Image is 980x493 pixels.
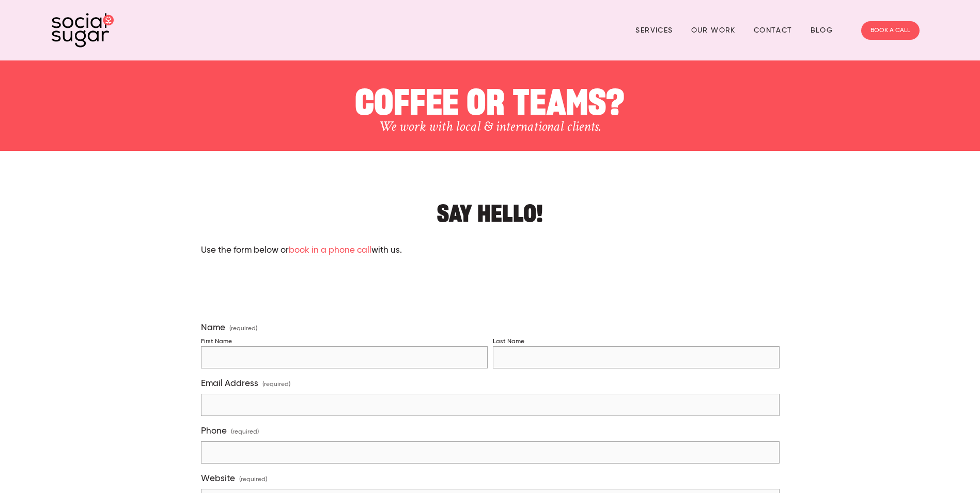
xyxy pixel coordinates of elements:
div: First Name [201,338,232,346]
h2: Say hello! [201,192,780,224]
p: Use the form below or with us. [201,244,780,257]
span: Email Address [201,378,258,389]
span: (required) [229,326,257,332]
a: BOOK A CALL [861,21,920,40]
span: (required) [239,473,267,487]
img: SocialSugar [52,13,114,48]
div: Last Name [493,338,524,346]
span: (required) [231,425,259,439]
a: book in a phone call [289,246,371,256]
a: Contact [754,22,792,38]
h3: We work with local & international clients. [111,118,868,135]
span: Website [201,473,235,484]
a: Blog [811,22,833,38]
a: Our Work [691,22,736,38]
a: Services [635,22,673,38]
span: (required) [262,378,290,392]
span: Phone [201,426,227,437]
h1: COFFEE OR TEAMS? [111,76,868,118]
span: Name [201,322,225,333]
